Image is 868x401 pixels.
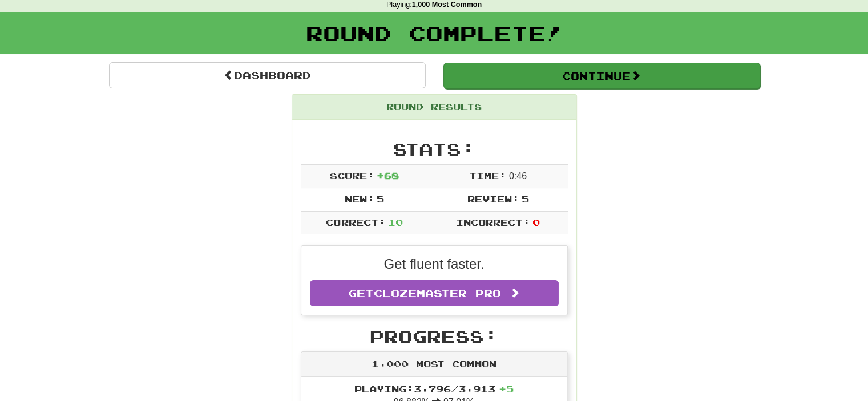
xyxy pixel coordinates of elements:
span: Incorrect: [456,217,530,228]
strong: 1,000 Most Common [412,1,482,9]
span: Time: [469,170,506,181]
a: Dashboard [109,62,426,88]
span: Correct: [326,217,385,228]
h2: Stats: [301,140,568,159]
span: Score: [330,170,374,181]
a: GetClozemaster Pro [310,280,559,306]
span: 10 [388,217,403,228]
span: + 68 [377,170,399,181]
span: 5 [522,193,529,204]
span: New: [345,193,374,204]
h2: Progress: [301,327,568,346]
span: + 5 [499,383,514,394]
button: Continue [443,63,760,89]
h1: Round Complete! [4,22,864,44]
span: 0 : 46 [509,171,527,181]
span: Review: [467,193,519,204]
div: Round Results [292,95,576,120]
div: 1,000 Most Common [301,352,567,377]
span: 5 [377,193,384,204]
p: Get fluent faster. [310,254,559,274]
span: Playing: 3,796 / 3,913 [354,383,514,394]
span: 0 [532,217,540,228]
span: Clozemaster Pro [374,287,501,299]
